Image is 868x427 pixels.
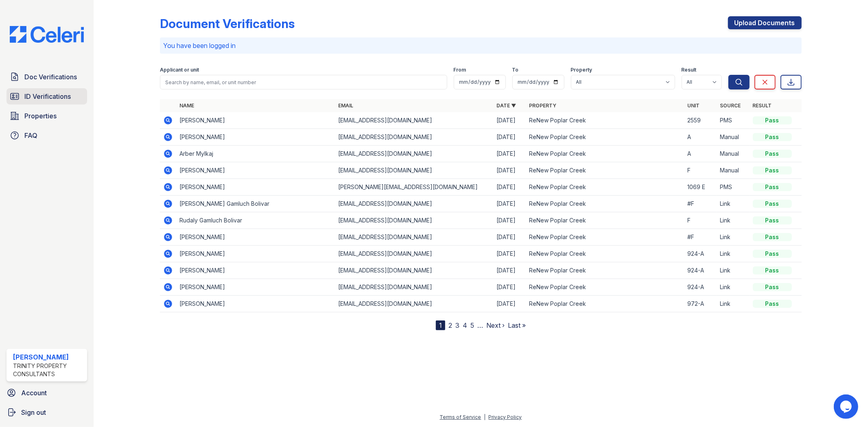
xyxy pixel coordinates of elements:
[7,108,87,124] a: Properties
[526,196,684,212] td: ReNew Poplar Creek
[526,246,684,262] td: ReNew Poplar Creek
[436,320,445,330] div: 1
[24,91,71,101] span: ID Verifications
[684,229,717,246] td: #F
[753,283,792,291] div: Pass
[493,112,526,129] td: [DATE]
[335,112,493,129] td: [EMAIL_ADDRESS][DOMAIN_NAME]
[753,102,772,109] a: Result
[529,102,556,109] a: Property
[493,179,526,196] td: [DATE]
[717,129,750,146] td: Manual
[526,129,684,146] td: ReNew Poplar Creek
[335,262,493,279] td: [EMAIL_ADDRESS][DOMAIN_NAME]
[21,407,46,417] span: Sign out
[7,88,87,105] a: ID Verifications
[682,67,697,73] label: Result
[338,102,353,109] a: Email
[526,146,684,162] td: ReNew Poplar Creek
[753,300,792,308] div: Pass
[717,146,750,162] td: Manual
[493,196,526,212] td: [DATE]
[834,394,860,419] iframe: chat widget
[335,229,493,246] td: [EMAIL_ADDRESS][DOMAIN_NAME]
[24,131,37,140] span: FAQ
[176,162,335,179] td: [PERSON_NAME]
[7,127,87,144] a: FAQ
[160,67,199,73] label: Applicant or unit
[163,41,798,50] p: You have been logged in
[526,262,684,279] td: ReNew Poplar Creek
[526,162,684,179] td: ReNew Poplar Creek
[335,179,493,196] td: [PERSON_NAME][EMAIL_ADDRESS][DOMAIN_NAME]
[526,112,684,129] td: ReNew Poplar Creek
[493,262,526,279] td: [DATE]
[493,229,526,246] td: [DATE]
[753,200,792,208] div: Pass
[493,296,526,312] td: [DATE]
[684,212,717,229] td: F
[571,67,593,73] label: Property
[335,146,493,162] td: [EMAIL_ADDRESS][DOMAIN_NAME]
[728,16,802,29] a: Upload Documents
[753,133,792,141] div: Pass
[493,212,526,229] td: [DATE]
[448,321,452,329] a: 2
[512,67,519,73] label: To
[470,321,474,329] a: 5
[717,229,750,246] td: Link
[753,216,792,224] div: Pass
[508,321,526,329] a: Last »
[496,102,516,109] a: Date ▼
[717,112,750,129] td: PMS
[13,352,84,362] div: [PERSON_NAME]
[753,166,792,174] div: Pass
[753,150,792,158] div: Pass
[753,233,792,241] div: Pass
[335,296,493,312] td: [EMAIL_ADDRESS][DOMAIN_NAME]
[684,279,717,296] td: 924-A
[684,296,717,312] td: 972-A
[335,212,493,229] td: [EMAIL_ADDRESS][DOMAIN_NAME]
[477,320,483,330] span: …
[717,279,750,296] td: Link
[3,404,90,420] button: Sign out
[526,296,684,312] td: ReNew Poplar Creek
[176,296,335,312] td: [PERSON_NAME]
[684,246,717,262] td: 924-A
[753,116,792,124] div: Pass
[526,212,684,229] td: ReNew Poplar Creek
[684,179,717,196] td: 1069 E
[24,111,57,121] span: Properties
[684,162,717,179] td: F
[486,321,505,329] a: Next ›
[717,262,750,279] td: Link
[717,179,750,196] td: PMS
[526,179,684,196] td: ReNew Poplar Creek
[176,179,335,196] td: [PERSON_NAME]
[176,246,335,262] td: [PERSON_NAME]
[717,162,750,179] td: Manual
[688,102,700,109] a: Unit
[455,321,459,329] a: 3
[3,385,90,401] a: Account
[717,296,750,312] td: Link
[493,146,526,162] td: [DATE]
[717,196,750,212] td: Link
[684,146,717,162] td: A
[493,162,526,179] td: [DATE]
[7,69,87,85] a: Doc Verifications
[440,414,481,420] a: Terms of Service
[160,75,447,89] input: Search by name, email, or unit number
[13,362,84,378] div: Trinity Property Consultants
[24,72,77,82] span: Doc Verifications
[176,129,335,146] td: [PERSON_NAME]
[335,196,493,212] td: [EMAIL_ADDRESS][DOMAIN_NAME]
[3,26,90,43] img: CE_Logo_Blue-a8612792a0a2168367f1c8372b55b34899dd931a85d93a1a3d3e32e68fde9ad4.png
[493,279,526,296] td: [DATE]
[753,250,792,258] div: Pass
[684,262,717,279] td: 924-A
[176,229,335,246] td: [PERSON_NAME]
[176,196,335,212] td: [PERSON_NAME] Gamluch Bolivar
[526,229,684,246] td: ReNew Poplar Creek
